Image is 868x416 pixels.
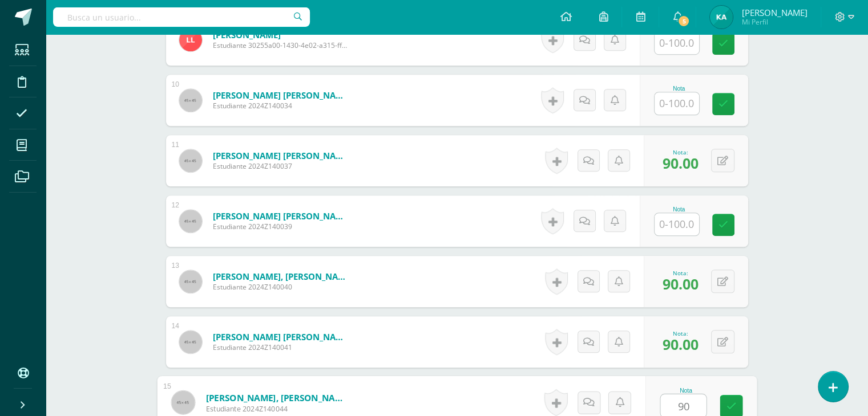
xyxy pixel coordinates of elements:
[213,29,350,40] a: [PERSON_NAME]
[205,391,346,403] a: [PERSON_NAME], [PERSON_NAME]
[213,89,350,101] a: [PERSON_NAME] [PERSON_NAME]
[654,206,704,213] div: Nota
[654,85,704,92] div: Nota
[205,403,346,414] span: Estudiante 2024Z140044
[213,342,350,352] span: Estudiante 2024Z140041
[213,150,350,161] a: [PERSON_NAME] [PERSON_NAME]
[663,329,699,337] div: Nota:
[213,331,350,342] a: [PERSON_NAME] [PERSON_NAME]
[663,269,699,277] div: Nota:
[655,92,699,115] input: 0-100.0
[179,331,202,353] img: 45x45
[710,6,733,28] img: 7debb6e8e03061fa24d744dbac4239eb.png
[213,161,350,171] span: Estudiante 2024Z140037
[179,89,202,112] img: 45x45
[179,270,202,293] img: 45x45
[53,7,310,27] input: Busca un usuario...
[655,32,699,54] input: 0-100.0
[213,40,350,50] span: Estudiante 30255a00-1430-4e02-a315-ff58bce757c7
[655,213,699,235] input: 0-100.0
[663,274,699,293] span: 90.00
[213,271,350,282] a: [PERSON_NAME], [PERSON_NAME]
[179,28,202,51] img: c4752abbc3876a186b5c4ed768ff37ab.png
[741,17,807,27] span: Mi Perfil
[741,7,807,18] span: [PERSON_NAME]
[663,153,699,173] span: 90.00
[663,148,699,156] div: Nota:
[213,222,350,231] span: Estudiante 2024Z140039
[179,210,202,233] img: 45x45
[213,101,350,111] span: Estudiante 2024Z140034
[660,387,712,393] div: Nota
[213,210,350,222] a: [PERSON_NAME] [PERSON_NAME]
[179,149,202,172] img: 45x45
[677,15,690,27] span: 5
[213,282,350,292] span: Estudiante 2024Z140040
[663,335,699,354] span: 90.00
[171,390,195,414] img: 45x45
